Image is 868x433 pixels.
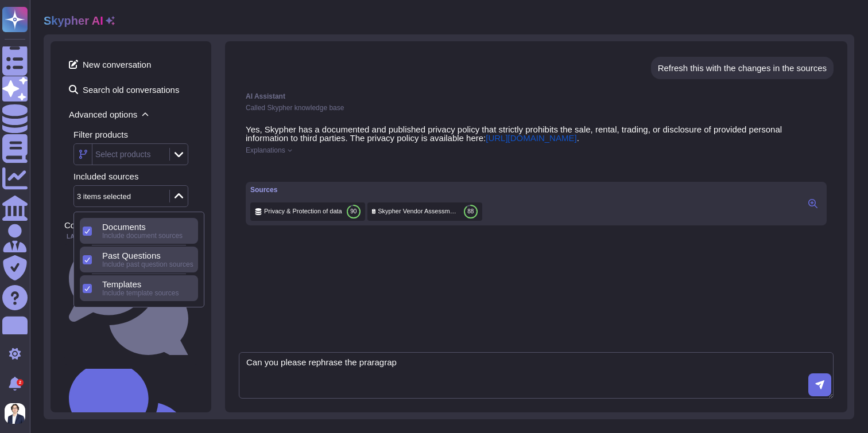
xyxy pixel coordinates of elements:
span: Called Skypher knowledge base [246,104,344,112]
span: Skypher Vendor Assessment Questionnaire evidence [378,207,459,216]
span: 90 [350,209,356,214]
div: Sources [250,186,482,193]
div: AI Assistant [246,93,827,100]
div: Conversations [64,221,197,229]
span: Past Questions [102,251,161,261]
h2: Skypher AI [44,14,103,28]
textarea: Can you please rephrase the praragrap [239,352,834,399]
span: Templates [102,279,141,290]
img: user [5,403,25,424]
span: Include document sources [102,232,183,240]
div: 3 items selected [77,193,131,200]
div: Past Questions [102,251,193,261]
div: Documents [102,222,193,232]
div: Templates [102,279,193,290]
span: Search old conversations [64,80,197,99]
div: Templates [98,275,198,301]
span: Include template sources [102,289,179,297]
button: Dislike this response [269,163,278,173]
button: Copy this response [246,163,255,173]
div: Last 7 days [64,234,197,240]
div: Click to preview/edit this source [250,202,365,221]
a: [URL][DOMAIN_NAME] [486,133,576,143]
div: Documents [98,218,198,244]
div: Included sources [73,172,197,181]
div: 2 [17,379,24,386]
div: Click to preview/edit this source [367,202,482,221]
span: Explanations [246,147,285,154]
div: Filter products [73,130,197,139]
div: Refresh this with the changes in the sources [658,64,827,72]
span: Include past question sources [102,260,193,268]
span: Privacy & Protection of data [264,207,342,216]
span: 88 [467,209,474,214]
span: Advanced options [64,106,197,123]
span: New conversation [64,55,197,73]
div: Past Questions [98,247,198,272]
button: Like this response [257,163,266,172]
button: Click to view sources in the right panel [804,197,822,210]
p: Yes, Skypher has a documented and published privacy policy that strictly prohibits the sale, rent... [246,125,827,142]
button: user [2,401,33,426]
div: Select products [95,150,151,158]
span: Documents [102,222,146,232]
